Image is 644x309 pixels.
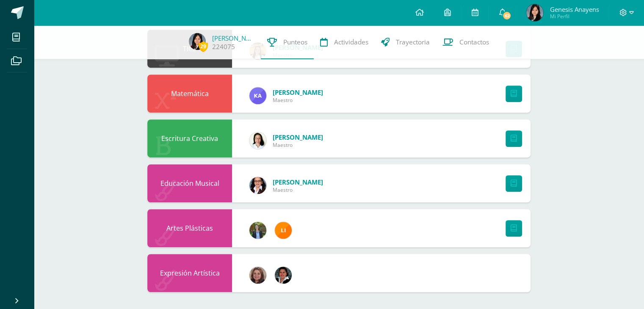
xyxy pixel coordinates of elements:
[147,74,232,113] div: Matemática
[275,222,292,239] img: ba9aad4f0952ce05df1df3f7c4b97ba6.png
[273,97,323,104] span: Maestro
[273,88,323,97] span: [PERSON_NAME]
[249,87,266,104] img: 4733bfd7bc8fc729d30d3f37215f5f17.png
[212,42,235,51] a: 224075
[502,11,511,20] span: 62
[189,33,206,50] img: 9ec47b565486c4638e400e803d5d01df.png
[550,5,599,14] span: Genesis Anayens
[147,254,232,292] div: Expresión Artística
[436,25,495,59] a: Contactos
[273,141,323,149] span: Maestro
[249,222,266,239] img: 2be80b7038cf6d5aac617d54738a453e.png
[273,133,323,141] span: [PERSON_NAME]
[314,25,375,59] a: Actividades
[526,4,543,21] img: 9ec47b565486c4638e400e803d5d01df.png
[249,267,266,284] img: 6fbc26837fd78081e2202675a432dd0c.png
[212,34,254,42] a: [PERSON_NAME]
[199,41,208,52] span: 29
[147,164,232,202] div: Educación Musical
[375,25,436,59] a: Trayectoria
[273,186,323,193] span: Maestro
[550,13,599,20] span: Mi Perfil
[273,178,323,186] span: [PERSON_NAME]
[249,177,266,194] img: 50a28e110b6752814bbd5c7cebe28769.png
[249,132,266,149] img: 0c51bd409f5749828a9dacd713f1661a.png
[396,38,430,47] span: Trayectoria
[283,38,307,47] span: Punteos
[334,38,368,47] span: Actividades
[275,267,292,284] img: 93b6fa2c51d5dccc1a2283e76f73c44c.png
[459,38,489,47] span: Contactos
[147,209,232,247] div: Artes Plásticas
[147,119,232,157] div: Escritura Creativa
[261,25,314,59] a: Punteos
